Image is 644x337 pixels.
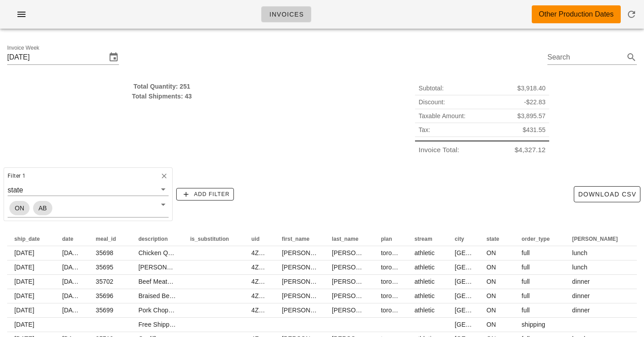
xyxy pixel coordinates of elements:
[7,81,317,91] div: Total Quantity: 251
[96,236,116,242] span: meal_id
[190,236,229,242] span: is_substitution
[415,236,432,242] span: stream
[521,236,550,242] span: order_type
[407,232,448,246] th: stream: Not sorted. Activate to sort ascending.
[138,292,254,299] span: Braised Beef & Roasted Vegetable Pasta
[455,307,521,314] span: [GEOGRAPHIC_DATA]
[381,307,423,314] span: toronto:athletic
[244,232,275,246] th: uid: Not sorted. Activate to sort ascending.
[251,236,259,242] span: uid
[487,249,496,256] span: ON
[14,249,34,256] span: [DATE]
[521,264,530,271] span: full
[381,278,423,285] span: toronto:athletic
[455,292,521,299] span: [GEOGRAPHIC_DATA]
[487,236,500,242] span: state
[455,278,521,285] span: [GEOGRAPHIC_DATA]
[419,111,466,121] span: Taxable Amount:
[14,292,34,299] span: [DATE]
[14,307,34,314] span: [DATE]
[479,232,515,246] th: state: Not sorted. Activate to sort ascending.
[415,292,435,299] span: athletic
[96,278,113,285] span: 35702
[415,278,435,285] span: athletic
[138,236,168,242] span: description
[572,264,587,271] span: lunch
[455,264,521,271] span: [GEOGRAPHIC_DATA]
[7,91,317,101] div: Total Shipments: 43
[419,97,445,107] span: Discount:
[517,111,546,121] span: $3,895.57
[572,236,618,242] span: [PERSON_NAME]
[381,264,423,271] span: toronto:athletic
[138,264,301,271] span: [PERSON_NAME] Cod with Barley & Roasted Cauliflower
[96,307,113,314] span: 35699
[574,186,640,202] button: Download CSV
[572,292,590,299] span: dinner
[455,236,464,242] span: city
[62,249,82,256] span: [DATE]
[62,236,73,242] span: date
[521,321,545,328] span: shipping
[419,125,430,135] span: Tax:
[332,292,384,299] span: [PERSON_NAME]
[180,190,230,198] span: Add Filter
[138,249,217,256] span: Chicken Quinoa Salad Bowl
[521,307,530,314] span: full
[487,321,496,328] span: ON
[62,307,82,314] span: [DATE]
[517,83,546,93] span: $3,918.40
[96,249,113,256] span: 35698
[487,278,496,285] span: ON
[14,236,40,242] span: ship_date
[14,278,34,285] span: [DATE]
[62,278,82,285] span: [DATE]
[8,184,169,196] div: state
[332,249,384,256] span: [PERSON_NAME]
[381,249,423,256] span: toronto:athletic
[282,264,334,271] span: [PERSON_NAME]
[572,249,587,256] span: lunch
[131,232,183,246] th: description: Not sorted. Activate to sort ascending.
[251,249,352,256] span: 4ZZCnjCjuFdKH34Av1uMJJxTmSl1
[89,232,131,246] th: meal_id: Not sorted. Activate to sort ascending.
[282,236,309,242] span: first_name
[332,307,384,314] span: [PERSON_NAME]
[332,264,384,271] span: [PERSON_NAME]
[62,292,82,299] span: [DATE]
[572,278,590,285] span: dinner
[487,264,496,271] span: ON
[282,249,334,256] span: [PERSON_NAME]
[325,232,374,246] th: last_name: Not sorted. Activate to sort ascending.
[282,307,334,314] span: [PERSON_NAME]
[251,307,352,314] span: 4ZZCnjCjuFdKH34Av1uMJJxTmSl1
[381,236,392,242] span: plan
[275,232,325,246] th: first_name: Not sorted. Activate to sort ascending.
[539,9,614,20] div: Other Production Dates
[261,6,311,22] a: Invoices
[8,186,23,194] div: state
[14,321,34,328] span: [DATE]
[515,145,546,155] span: $4,327.12
[282,278,334,285] span: [PERSON_NAME]
[455,249,521,256] span: [GEOGRAPHIC_DATA]
[183,232,244,246] th: is_substitution: Not sorted. Activate to sort ascending.
[487,307,496,314] span: ON
[374,232,407,246] th: plan: Not sorted. Activate to sort ascending.
[55,232,89,246] th: date: Not sorted. Activate to sort ascending.
[14,264,34,271] span: [DATE]
[448,232,479,246] th: city: Not sorted. Activate to sort ascending.
[523,125,546,135] span: $431.55
[565,232,633,246] th: tod: Not sorted. Activate to sort ascending.
[138,278,235,285] span: Beef Meatballs with Masala Sauce
[251,292,352,299] span: 4ZZCnjCjuFdKH34Av1uMJJxTmSl1
[578,191,636,198] span: Download CSV
[7,232,55,246] th: ship_date: Not sorted. Activate to sort ascending.
[521,249,530,256] span: full
[415,307,435,314] span: athletic
[176,188,234,200] button: Add Filter
[419,145,459,155] span: Invoice Total:
[487,292,496,299] span: ON
[138,307,241,314] span: Pork Chops with Sweet Potato Mash
[96,264,113,271] span: 35695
